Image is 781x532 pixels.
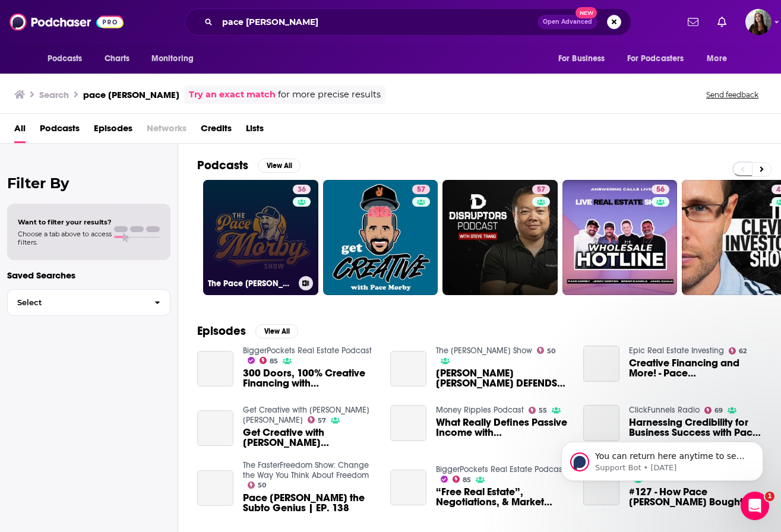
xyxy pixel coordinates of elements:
[550,47,620,70] button: open menu
[189,88,276,102] a: Try an exact match
[529,407,548,414] a: 55
[442,180,558,295] a: 57
[278,88,381,102] span: for more precise results
[436,487,569,507] span: “Free Real Estate”, Negotiations, & Market Cycles | 'Takeover' [PERSON_NAME] [PERSON_NAME]
[704,407,723,414] a: 69
[558,50,605,67] span: For Business
[436,368,569,388] a: Pace Morby DEFENDS Subject To Investing | Tribe Of Millionaires Ep. 373 | Pace Morby
[243,493,376,513] a: Pace Morby the Subto Genius | EP. 138
[39,89,69,100] h3: Search
[543,417,781,500] iframe: Intercom notifications message
[714,408,723,413] span: 69
[97,47,137,70] a: Charts
[532,185,550,194] a: 57
[390,405,426,441] a: What Really Defines Passive Income with Pace Morby
[619,47,701,70] button: open menu
[197,410,233,446] a: Get Creative with Pace Morby & Jermey Davis
[201,119,232,143] a: Credits
[248,482,267,489] a: 50
[243,346,372,356] a: BiggerPockets Real Estate Podcast
[627,50,684,67] span: For Podcasters
[562,180,678,295] a: 56
[208,278,294,289] h3: The Pace [PERSON_NAME] Show
[39,47,98,70] button: open menu
[745,9,771,35] span: Logged in as bnmartinn
[683,12,703,32] a: Show notifications dropdown
[40,119,80,143] a: Podcasts
[243,405,369,425] a: Get Creative with Pace Morby
[629,346,724,356] a: Epic Real Estate Investing
[745,9,771,35] button: Show profile menu
[547,349,555,354] span: 50
[436,487,569,507] a: “Free Real Estate”, Negotiations, & Market Cycles | 'Takeover' Ep w Pace Morby
[147,119,186,143] span: Networks
[185,8,631,36] div: Search podcasts, credits, & more...
[576,7,597,18] span: New
[151,50,194,67] span: Monitoring
[583,346,619,382] a: Creative Financing and More! - Pace Morby
[203,180,318,295] a: 36The Pace [PERSON_NAME] Show
[243,427,376,448] span: Get Creative with [PERSON_NAME] [PERSON_NAME] & [PERSON_NAME]
[412,185,430,194] a: 57
[453,476,472,483] a: 85
[436,405,524,415] a: Money Ripples Podcast
[197,324,246,338] h2: Episodes
[197,351,233,387] a: 300 Doors, 100% Creative Financing with Pace Morby
[537,15,597,29] button: Open AdvancedNew
[323,180,438,295] a: 57
[436,417,569,438] span: What Really Defines Passive Income with [PERSON_NAME] [PERSON_NAME]
[18,230,112,246] span: Choose a tab above to access filters.
[246,119,264,143] a: Lists
[197,470,233,506] a: Pace Morby the Subto Genius | EP. 138
[143,47,209,70] button: open menu
[255,324,298,338] button: View All
[741,492,769,520] iframe: Intercom live chat
[739,349,747,354] span: 62
[243,368,376,388] span: 300 Doors, 100% Creative Financing with [PERSON_NAME] [PERSON_NAME]
[243,493,376,513] span: Pace [PERSON_NAME] the Subto Genius | EP. 138
[197,158,248,173] h2: Podcasts
[417,184,425,196] span: 57
[7,289,170,316] button: Select
[94,119,132,143] span: Episodes
[318,418,326,423] span: 57
[298,184,306,196] span: 36
[390,470,426,506] a: “Free Real Estate”, Negotiations, & Market Cycles | 'Takeover' Ep w Pace Morby
[707,50,727,67] span: More
[8,299,145,306] span: Select
[629,358,762,378] a: Creative Financing and More! - Pace Morby
[197,158,301,173] a: PodcastsView All
[48,50,83,67] span: Podcasts
[729,347,747,354] a: 62
[243,427,376,448] a: Get Creative with Pace Morby & Jermey Davis
[745,9,771,35] img: User Profile
[7,175,170,192] h2: Filter By
[10,11,124,33] img: Podchaser - Follow, Share and Rate Podcasts
[629,405,700,415] a: ClickFunnels Radio
[308,416,327,423] a: 57
[537,184,545,196] span: 57
[260,357,279,364] a: 85
[83,89,179,100] h3: pace [PERSON_NAME]
[713,12,731,32] a: Show notifications dropdown
[652,185,669,194] a: 56
[436,346,532,356] a: The Matt King Show
[583,405,619,441] a: Harnessing Credibility for Business Success with Pace Morby - CFR #697
[243,460,369,480] a: The FasterFreedom Show: Change the Way You Think About Freedom
[243,368,376,388] a: 300 Doors, 100% Creative Financing with Pace Morby
[270,359,278,364] span: 85
[463,477,471,483] span: 85
[258,159,301,173] button: View All
[390,351,426,387] a: Pace Morby DEFENDS Subject To Investing | Tribe Of Millionaires Ep. 373 | Pace Morby
[14,119,26,143] a: All
[765,492,774,501] span: 1
[18,218,112,226] span: Want to filter your results?
[197,324,298,338] a: EpisodesView All
[629,358,762,378] span: Creative Financing and More! - Pace [PERSON_NAME]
